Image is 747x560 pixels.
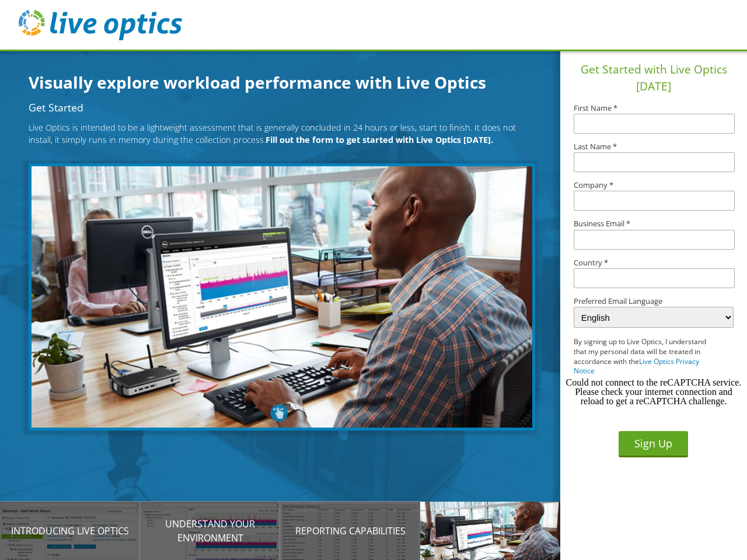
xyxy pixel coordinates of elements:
[140,517,280,545] p: Understand your environment
[574,143,734,150] label: Last Name *
[266,134,493,145] b: Fill out the form to get started with Live Optics [DATE].
[619,431,688,457] button: Sign Up
[574,356,699,376] a: Live Optics Privacy Notice
[29,70,542,94] h1: Visually explore workload performance with Live Optics
[574,104,734,112] label: First Name *
[29,163,535,430] img: Get Started
[565,61,742,95] h1: Get Started with Live Optics [DATE]
[574,337,717,376] p: By signing up to Live Optics, I understand that my personal data will be treated in accordance wi...
[574,297,734,305] label: Preferred Email Language
[574,220,734,228] label: Business Email *
[565,378,742,406] div: Could not connect to the reCAPTCHA service. Please check your internet connection and reload to g...
[29,103,529,113] h2: Get Started
[280,524,420,538] p: Reporting Capabilities
[19,10,182,40] img: live_optics_svg.svg
[574,259,734,267] label: Country *
[29,121,529,146] p: Live Optics is intended to be a lightweight assessment that is generally concluded in 24 hours or...
[574,181,734,189] label: Company *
